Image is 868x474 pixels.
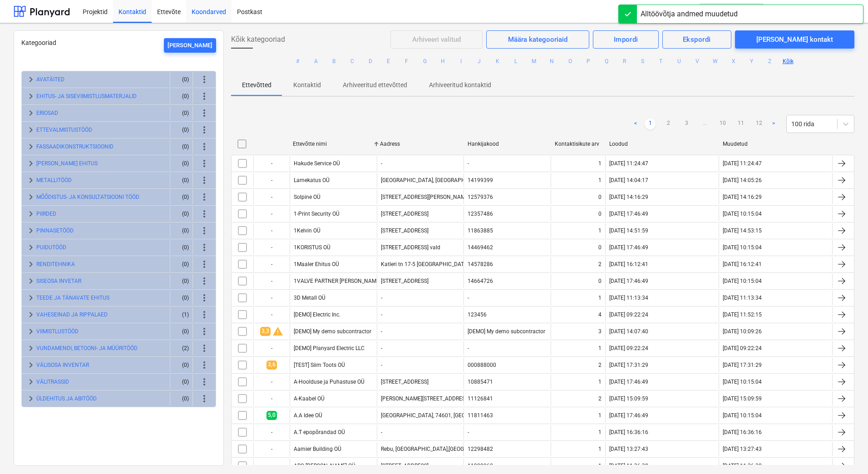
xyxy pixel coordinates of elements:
div: [DATE] 11:13:34 [609,295,648,301]
iframe: Chat Widget [823,430,868,474]
div: - [468,295,469,301]
div: (0) [174,358,189,372]
button: VIIMISTLUSTÖÖD [36,326,79,337]
button: P [583,56,594,67]
div: - [253,341,290,355]
div: - [381,160,382,167]
button: VÄLITRASSID [36,376,69,387]
div: - [253,459,290,473]
div: (0) [174,123,189,137]
div: [STREET_ADDRESS][PERSON_NAME] [381,194,470,200]
button: PUIDUTÖÖD [36,242,66,253]
div: - [381,345,382,351]
div: (0) [174,89,189,104]
div: Katleri tn 17-5 [GEOGRAPHIC_DATA], [GEOGRAPHIC_DATA] [PERSON_NAME][GEOGRAPHIC_DATA] 13915 [381,261,636,267]
span: more_vert [199,91,210,102]
span: more_vert [199,276,210,286]
div: [GEOGRAPHIC_DATA], 74601, [GEOGRAPHIC_DATA] [381,412,506,419]
div: Määra kategooriaid [508,34,567,45]
div: - [253,274,290,288]
div: (0) [174,207,189,221]
div: (0) [174,139,189,154]
div: 10885471 [468,379,493,385]
span: keyboard_arrow_right [25,292,36,303]
button: K [492,56,503,67]
a: Page 2 [663,118,674,129]
div: - [253,207,290,221]
button: S [637,56,648,67]
div: 1Maaler Ehitus OÜ [294,261,339,267]
div: [DATE] 17:31:29 [723,362,762,368]
button: Ekspordi [662,30,731,49]
div: 1 [598,177,602,183]
div: 11863885 [468,227,493,234]
div: - [253,391,290,406]
div: (2) [174,341,189,355]
div: Lamekatus OÜ [294,177,330,183]
span: more_vert [199,360,210,370]
div: Kontaktisikute arv [555,141,602,147]
button: SISEOSA INVETAR [36,276,81,286]
div: 11126841 [468,395,493,402]
div: [PERSON_NAME] [168,40,212,51]
div: (0) [174,240,189,255]
div: [DATE] 11:36:38 [609,463,648,469]
a: Next page [768,118,779,129]
a: Previous page [630,118,641,129]
div: [GEOGRAPHIC_DATA], [GEOGRAPHIC_DATA], [GEOGRAPHIC_DATA], [STREET_ADDRESS] [381,177,592,183]
div: - [381,362,382,368]
span: Kategooriad [21,39,56,46]
a: Page 10 [717,118,728,129]
div: (0) [174,375,189,389]
div: [DATE] 11:24:47 [723,160,762,167]
span: keyboard_arrow_right [25,141,36,152]
div: [DEMO] Electric Inc. [294,311,340,318]
div: [DATE] 13:27:43 [723,446,762,452]
div: 14578286 [468,261,493,267]
span: keyboard_arrow_right [25,192,36,202]
div: - [253,156,290,171]
div: (0) [174,291,189,305]
a: ... [699,118,710,129]
span: more_vert [199,124,210,135]
div: [DATE] 17:46:49 [609,278,648,284]
button: ERIOSAD [36,108,58,118]
button: E [383,56,394,67]
div: 1 [598,463,602,469]
span: keyboard_arrow_right [25,124,36,135]
div: (0) [174,391,189,406]
div: - [468,429,469,435]
div: 14664726 [468,278,493,284]
div: [STREET_ADDRESS] [381,211,429,217]
span: Kõik kategooriad [231,34,285,45]
div: 11811463 [468,412,493,419]
span: keyboard_arrow_right [25,376,36,387]
a: Page 12 [754,118,764,129]
div: [PERSON_NAME][STREET_ADDRESS] [381,395,470,402]
div: - [253,240,290,255]
div: (0) [174,190,189,204]
button: Impordi [593,30,658,49]
div: Solpine OÜ [294,194,321,200]
span: more_vert [199,326,210,337]
div: [DATE] 16:36:16 [609,429,648,435]
div: ABC [PERSON_NAME] OÜ [294,463,355,469]
button: [PERSON_NAME] [164,38,216,53]
div: Alltöövõtja andmed muudetud [641,9,738,20]
div: 0 [598,244,602,251]
button: AVATÄITED [36,74,64,85]
div: 123456 [468,311,487,318]
span: keyboard_arrow_right [25,309,36,320]
span: keyboard_arrow_right [25,326,36,337]
div: 1 [598,429,602,435]
div: [DATE] 09:22:24 [609,345,648,351]
button: X [728,56,739,67]
div: Ettevõtte nimi [293,141,373,147]
span: more_vert [199,292,210,303]
span: keyboard_arrow_right [25,343,36,354]
div: - [381,311,382,318]
span: keyboard_arrow_right [25,225,36,236]
div: A.A Idee OÜ [294,412,322,419]
button: D [365,56,376,67]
